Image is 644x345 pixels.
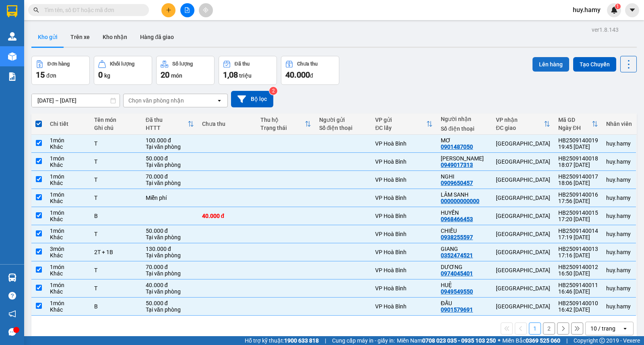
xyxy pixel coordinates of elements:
[375,177,433,183] div: VP Hoà Bình
[110,61,134,67] div: Khối lượng
[496,195,550,201] div: [GEOGRAPHIC_DATA]
[606,195,632,201] div: huy.hamy
[94,231,138,237] div: T
[375,303,433,310] div: VP Hoà Bình
[231,91,273,107] button: Bộ lọc
[441,234,473,240] div: 0938255597
[50,228,86,234] div: 1 món
[161,70,169,80] span: 20
[50,198,86,204] div: Khác
[496,213,550,219] div: [GEOGRAPHIC_DATA]
[496,249,550,255] div: [GEOGRAPHIC_DATA]
[533,57,569,72] button: Lên hàng
[146,195,194,201] div: Miễn phí
[146,173,194,180] div: 70.000 đ
[554,113,602,135] th: Toggle SortBy
[558,198,598,204] div: 17:56 [DATE]
[146,155,194,162] div: 50.000 đ
[94,158,138,165] div: T
[496,125,544,131] div: ĐC giao
[441,288,473,295] div: 0949549550
[441,246,488,252] div: GIANG
[8,328,16,336] span: message
[50,121,86,127] div: Chi tiết
[202,213,253,219] div: 40.000 đ
[606,285,632,292] div: huy.hamy
[146,288,194,295] div: Tại văn phòng
[558,300,598,306] div: HB2509140010
[245,336,319,345] span: Hỗ trợ kỹ thuật:
[171,72,182,79] span: món
[558,173,598,180] div: HB2509140017
[606,121,632,127] div: Nhân viên
[46,72,56,79] span: đơn
[104,72,110,79] span: kg
[441,300,488,306] div: ĐẤU
[375,158,433,165] div: VP Hoà Bình
[156,56,215,85] button: Số lượng20món
[441,306,473,313] div: 0901579691
[543,322,555,335] button: 2
[94,140,138,147] div: T
[558,162,598,168] div: 18:07 [DATE]
[172,61,193,67] div: Số lượng
[203,7,208,13] span: aim
[64,27,96,47] button: Trên xe
[146,180,194,186] div: Tại văn phòng
[375,231,433,237] div: VP Hoà Bình
[310,72,313,79] span: đ
[622,325,628,332] svg: open
[558,155,598,162] div: HB2509140018
[375,267,433,273] div: VP Hoà Bình
[8,273,17,282] img: warehouse-icon
[7,5,17,17] img: logo-vxr
[142,113,198,135] th: Toggle SortBy
[146,234,194,240] div: Tại văn phòng
[496,117,544,123] div: VP nhận
[496,140,550,147] div: [GEOGRAPHIC_DATA]
[47,61,70,67] div: Đơn hàng
[558,228,598,234] div: HB2509140014
[375,117,426,123] div: VP gửi
[50,191,86,198] div: 1 món
[441,209,488,216] div: HUYỀN
[441,116,488,122] div: Người nhận
[180,3,194,17] button: file-add
[558,209,598,216] div: HB2509140015
[94,177,138,183] div: T
[332,336,395,345] span: Cung cấp máy in - giấy in:
[216,97,223,104] svg: open
[441,180,473,186] div: 0909650457
[50,137,86,144] div: 1 món
[611,6,618,14] img: icon-new-feature
[606,249,632,255] div: huy.hamy
[375,195,433,201] div: VP Hoà Bình
[8,52,17,61] img: warehouse-icon
[94,195,138,201] div: T
[146,282,194,288] div: 40.000 đ
[146,228,194,234] div: 50.000 đ
[50,300,86,306] div: 1 món
[319,117,367,123] div: Người gửi
[50,282,86,288] div: 1 món
[558,180,598,186] div: 18:06 [DATE]
[325,336,326,345] span: |
[558,137,598,144] div: HB2509140019
[50,180,86,186] div: Khác
[50,155,86,162] div: 1 món
[50,270,86,277] div: Khác
[441,264,488,270] div: DƯƠNG
[50,306,86,313] div: Khác
[31,56,90,85] button: Đơn hàng15đơn
[128,97,184,105] div: Chọn văn phòng nhận
[441,173,488,180] div: NGHI
[184,7,190,13] span: file-add
[375,213,433,219] div: VP Hoà Bình
[441,191,488,198] div: LÂM SANH
[94,249,138,255] div: 2T + 1B
[625,3,639,17] button: caret-down
[616,4,619,9] span: 1
[526,337,560,344] strong: 0369 525 060
[223,70,238,80] span: 1,08
[615,4,621,9] sup: 1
